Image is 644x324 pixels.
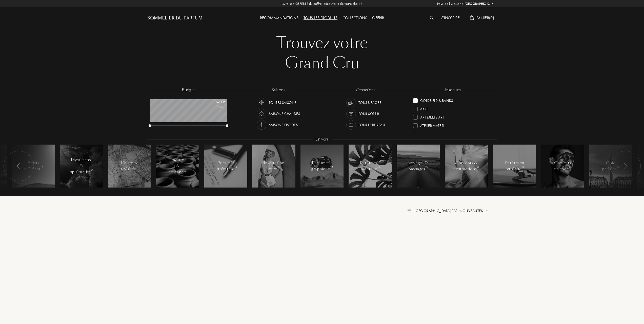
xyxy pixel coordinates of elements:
[119,160,140,172] div: L'histoire revisitée
[420,130,431,136] div: Baruti
[552,160,573,172] div: Casseurs de code
[150,302,170,322] img: pf_empty.png
[178,87,199,93] div: budget
[149,278,172,284] div: _
[149,268,172,277] div: _
[151,53,493,73] div: Grand Cru
[340,15,370,20] a: Collections
[185,169,188,172] span: 71
[420,96,453,103] div: Goldfield & Banks
[311,160,333,172] div: Parfumerie graphique
[70,157,93,175] div: Mysticisme & spiritualité
[370,15,387,21] div: Offrir
[521,166,524,169] span: 18
[477,166,479,169] span: 13
[569,166,571,169] span: 14
[420,105,430,111] div: Akro
[408,160,429,172] div: Voyages & paysages
[257,15,301,20] a: Recommandations
[420,113,444,120] div: Art Meets Art
[17,163,21,169] img: arr_left.svg
[370,15,387,20] a: Offrir
[258,121,265,128] img: usage_season_cold_white.svg
[377,166,380,169] span: 49
[425,166,428,169] span: 24
[623,163,628,169] img: arr_left.svg
[470,15,474,20] img: cart_white.svg
[269,98,297,107] div: Toutes saisons
[453,160,479,172] div: Concepts & abstractions
[348,99,355,106] img: usage_occasion_all_white.svg
[490,2,494,6] img: arrow_w.png
[149,262,172,267] div: _
[200,99,226,105] div: 0 - 200 €
[167,157,189,175] div: Tradition & artisanat
[476,15,494,20] span: Panier ( 0 )
[151,33,493,53] div: Trouvez votre
[200,105,226,110] div: /50mL
[504,160,525,172] div: Parfum en musique
[269,120,298,130] div: Saisons froides
[257,15,301,21] div: Recommandations
[301,15,340,20] a: Tous les produits
[437,1,463,6] span: Pays de livraison :
[414,208,483,213] span: [GEOGRAPHIC_DATA] par : Nouveautés
[91,169,93,172] span: 10
[430,16,434,20] img: search_icn_white.svg
[439,15,462,20] a: S'inscrire
[439,15,462,21] div: S'inscrire
[348,121,355,128] img: usage_occasion_work_white.svg
[359,160,381,172] div: Parfumerie naturelle
[358,98,381,107] div: Tous usages
[269,109,300,119] div: Saisons chaudes
[330,166,333,169] span: 23
[358,120,385,130] div: Pour le bureau
[150,228,170,248] img: pf_empty.png
[263,160,285,172] div: Inspiration rétro
[348,110,355,117] img: usage_occasion_party_white.svg
[340,15,370,21] div: Collections
[234,166,237,169] span: 15
[485,209,489,213] img: arrow.png
[136,166,139,169] span: 12
[420,121,444,128] div: Atelier Materi
[407,209,411,212] img: filter_by.png
[258,110,265,117] img: usage_season_hot_white.svg
[268,87,289,93] div: saisons
[301,15,340,21] div: Tous les produits
[352,87,379,93] div: occasions
[258,99,265,106] img: usage_season_average_white.svg
[147,15,203,21] a: Sommelier du Parfum
[215,160,237,172] div: Poésie & littérature
[277,166,280,169] span: 37
[312,136,332,142] div: Univers
[441,87,464,93] div: marques
[358,109,379,119] div: Pour sortir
